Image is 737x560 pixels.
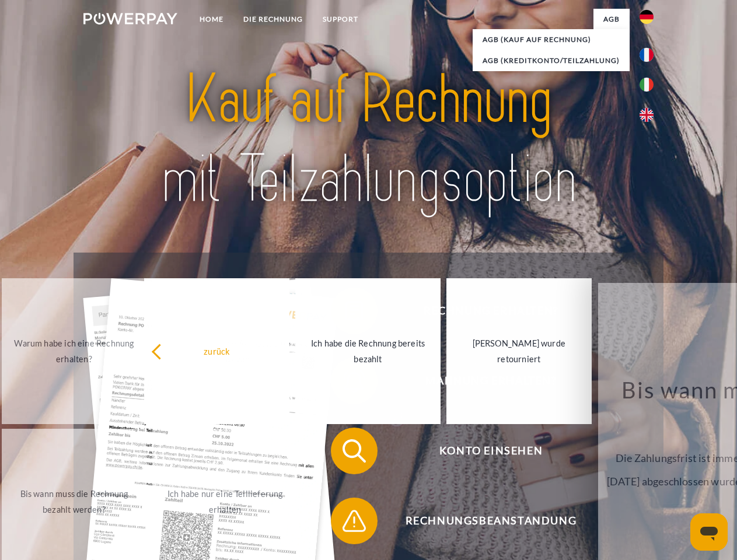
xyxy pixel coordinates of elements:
[83,13,177,24] img: logo-powerpay-white.svg
[640,48,654,62] img: fr
[348,428,634,474] span: Konto einsehen
[9,486,140,517] div: Bis wann muss die Rechnung bezahlt werden?
[340,436,369,466] img: qb_search.svg
[690,513,728,551] iframe: Schaltfläche zum Öffnen des Messaging-Fensters
[159,486,291,517] div: Ich habe nur eine Teillieferung erhalten
[9,335,140,367] div: Warum habe ich eine Rechnung erhalten?
[111,56,626,223] img: title-powerpay_de.svg
[331,428,634,474] button: Konto einsehen
[151,343,282,359] div: zurück
[640,108,654,122] img: en
[190,9,233,30] a: Home
[473,29,630,50] a: AGB (Kauf auf Rechnung)
[453,335,585,367] div: [PERSON_NAME] wurde retourniert
[473,50,630,71] a: AGB (Kreditkonto/Teilzahlung)
[348,498,634,544] span: Rechnungsbeanstandung
[331,498,634,544] button: Rechnungsbeanstandung
[593,9,630,30] a: agb
[340,506,369,535] img: qb_warning.svg
[302,335,434,367] div: Ich habe die Rechnung bereits bezahlt
[233,9,313,30] a: DIE RECHNUNG
[313,9,368,30] a: SUPPORT
[640,10,654,24] img: de
[640,78,654,92] img: it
